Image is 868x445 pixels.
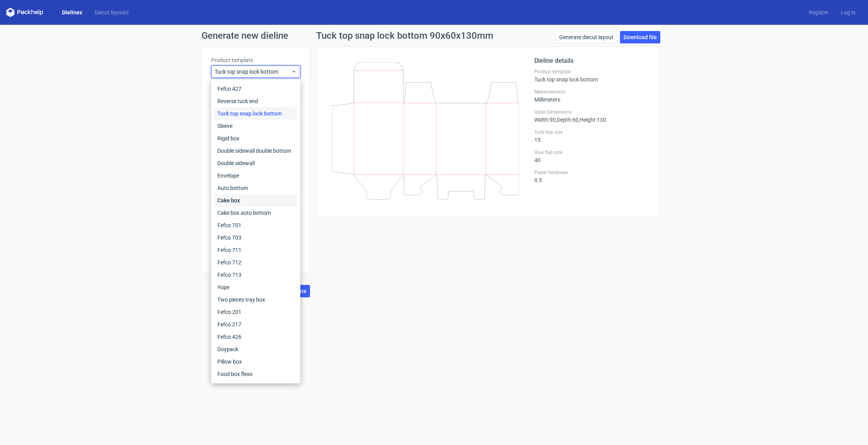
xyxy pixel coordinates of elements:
label: Product template [534,69,651,75]
span: Tuck top snap lock bottom [215,68,291,76]
div: Two pieces tray box [214,293,297,306]
div: Sleeve [214,120,297,132]
div: Rigid box [214,132,297,145]
div: Double sidewall [214,157,297,169]
div: Fefco 427 [214,83,297,95]
div: 15 [534,129,651,143]
div: Cake box [214,194,297,207]
a: Generate diecut layout [556,31,617,43]
span: , Depth : 60 [556,117,579,123]
label: Tuck flap size [534,129,651,135]
div: Envelope [214,169,297,182]
div: Fefco 201 [214,306,297,318]
label: Product template [211,56,300,64]
div: 0.5 [534,169,651,183]
span: Width : 90 [534,117,556,123]
div: Pillow box [214,355,297,368]
div: Tuck top snap lock bottom [214,107,297,120]
div: Auto bottom [214,182,297,194]
div: Food box flexo [214,368,297,380]
span: , Height : 130 [579,117,606,123]
div: Doypack [214,343,297,355]
h2: Dieline details [534,56,651,66]
div: Yope [214,281,297,293]
label: Measurements [534,89,651,95]
a: Dielines [56,9,88,16]
div: Fefco 713 [214,269,297,281]
a: Diecut layouts [88,9,135,16]
div: Fefco 217 [214,318,297,331]
div: 40 [534,149,651,163]
div: Reverse tuck end [214,95,297,107]
div: Fefco 426 [214,331,297,343]
label: Glue flap size [534,149,651,155]
a: Log in [835,9,862,16]
div: Fefco 701 [214,219,297,231]
div: Millimeters [534,89,651,103]
div: Fefco 703 [214,231,297,244]
div: Fefco 712 [214,256,297,269]
a: Register [803,9,835,16]
label: Outer Dimensions [534,109,651,115]
div: Fefco 711 [214,244,297,256]
a: Download file [620,31,660,43]
div: Double sidewall double bottom [214,145,297,157]
div: Tuck top snap lock bottom [534,69,651,83]
label: Paper thickness [534,169,651,176]
h1: Tuck top snap lock bottom 90x60x130mm [316,31,493,40]
h1: Generate new dieline [201,31,666,40]
div: Cake box auto bottom [214,207,297,219]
